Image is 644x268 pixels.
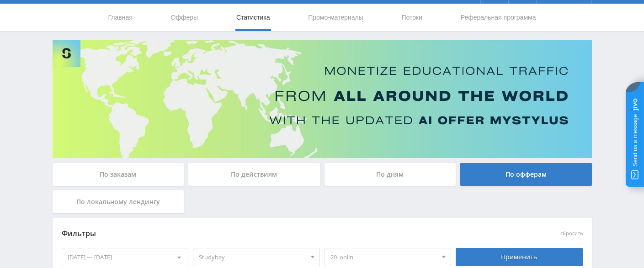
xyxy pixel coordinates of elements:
[188,163,320,186] div: По действиям
[560,231,583,236] button: сбросить
[235,4,271,31] a: Статистика
[53,40,592,158] img: Banner
[460,4,537,31] a: Реферальная программа
[330,248,437,266] span: 20_onlin
[62,248,188,266] div: [DATE] — [DATE]
[325,163,456,186] div: По дням
[460,163,592,186] div: По офферам
[107,4,133,31] a: Главная
[400,4,423,31] a: Потоки
[456,248,583,266] div: Применить
[199,248,306,266] span: Studybay
[53,190,184,213] div: По локальному лендингу
[170,4,199,31] a: Офферы
[307,4,364,31] a: Промо-материалы
[53,163,184,186] div: По заказам
[62,227,452,241] div: Фильтры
